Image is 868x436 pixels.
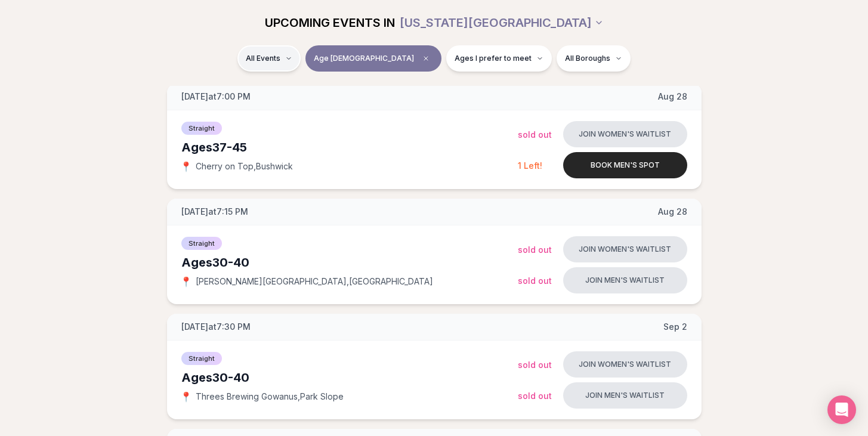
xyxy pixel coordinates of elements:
[181,321,251,333] span: [DATE] at 7:30 PM
[563,267,687,293] button: Join men's waitlist
[446,45,552,72] button: Ages I prefer to meet
[305,45,441,72] button: Age [DEMOGRAPHIC_DATA]Clear age
[563,152,687,178] button: Book men's spot
[563,236,687,262] button: Join women's waitlist
[246,54,280,63] span: All Events
[196,160,293,172] span: Cherry on Top , Bushwick
[181,91,251,103] span: [DATE] at 7:00 PM
[455,54,532,63] span: Ages I prefer to meet
[563,121,687,147] button: Join women's waitlist
[518,129,552,140] span: Sold Out
[314,54,414,63] span: Age [DEMOGRAPHIC_DATA]
[181,254,518,271] div: Ages 30-40
[237,45,301,72] button: All Events
[181,237,222,250] span: Straight
[181,369,518,386] div: Ages 30-40
[663,321,687,333] span: Sep 2
[181,392,191,401] span: 📍
[518,160,542,171] span: 1 Left!
[181,139,518,156] div: Ages 37-45
[196,276,433,287] span: [PERSON_NAME][GEOGRAPHIC_DATA] , [GEOGRAPHIC_DATA]
[181,162,191,171] span: 📍
[265,14,395,31] span: UPCOMING EVENTS IN
[563,351,687,378] button: Join women's waitlist
[827,395,856,424] div: Open Intercom Messenger
[181,352,222,365] span: Straight
[518,391,552,401] span: Sold Out
[518,245,552,255] span: Sold Out
[419,51,433,66] span: Clear age
[518,276,552,286] span: Sold Out
[563,382,687,409] button: Join men's waitlist
[181,277,191,286] span: 📍
[565,54,610,63] span: All Boroughs
[400,10,604,36] button: [US_STATE][GEOGRAPHIC_DATA]
[196,391,344,403] span: Threes Brewing Gowanus , Park Slope
[557,45,631,72] button: All Boroughs
[181,122,222,135] span: Straight
[518,360,552,370] span: Sold Out
[658,206,687,218] span: Aug 28
[658,91,687,103] span: Aug 28
[181,206,248,218] span: [DATE] at 7:15 PM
